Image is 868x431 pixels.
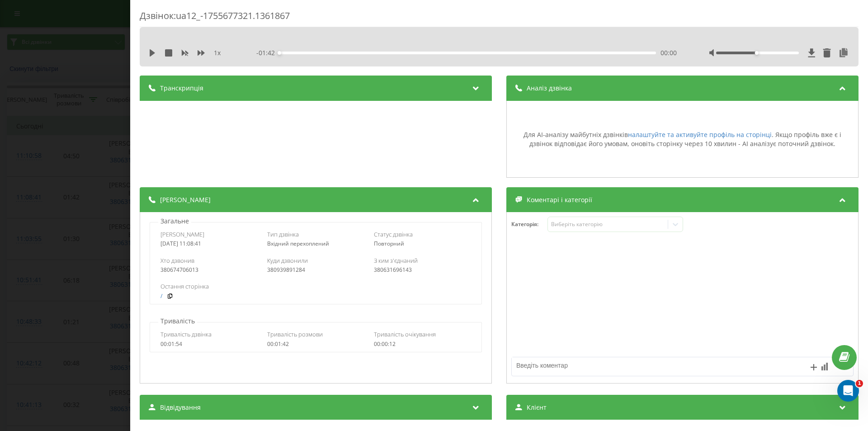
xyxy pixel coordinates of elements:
span: Повторний [374,240,404,247]
div: 380939891284 [267,267,364,273]
span: Коментарі і категорії [527,195,592,204]
span: 1 x [214,48,221,57]
p: Тривалість [158,317,197,326]
span: Тривалість очікування [374,330,436,338]
span: Аналіз дзвінка [527,84,572,93]
div: 380631696143 [374,267,471,273]
div: 380674706013 [160,267,258,273]
span: Транскрипція [160,84,203,93]
span: - 01:42 [256,48,279,57]
div: Accessibility label [278,51,281,55]
span: З ким з'єднаний [374,256,418,265]
iframe: Intercom live chat [837,380,859,402]
span: Клієнт [527,403,547,412]
span: Куди дзвонили [267,256,308,265]
div: Дзвінок : ua12_-1755677321.1361867 [140,9,859,27]
span: Хто дзвонив [160,256,194,265]
span: [PERSON_NAME] [160,230,204,238]
span: Вхідний перехоплений [267,240,329,247]
span: [PERSON_NAME] [160,195,211,204]
div: 00:00:12 [374,341,471,347]
div: Accessibility label [755,51,759,55]
span: Тривалість розмови [267,330,323,338]
a: налаштуйте та активуйте профіль на сторінці [628,130,772,139]
span: Остання сторінка [160,282,209,290]
div: 00:01:42 [267,341,364,347]
div: Для AI-аналізу майбутніх дзвінків . Якщо профіль вже є і дзвінок відповідає його умовам, оновіть ... [511,130,854,148]
span: Тривалість дзвінка [160,330,212,338]
span: Статус дзвінка [374,230,413,238]
div: 00:01:54 [160,341,258,347]
h4: Категорія : [511,221,547,227]
div: [DATE] 11:08:41 [160,241,258,247]
p: Загальне [158,217,191,226]
a: / [160,293,162,299]
div: Виберіть категорію [551,221,664,228]
span: Відвідування [160,403,201,412]
span: 1 [856,380,863,387]
span: 00:00 [660,48,677,57]
span: Тип дзвінка [267,230,299,238]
